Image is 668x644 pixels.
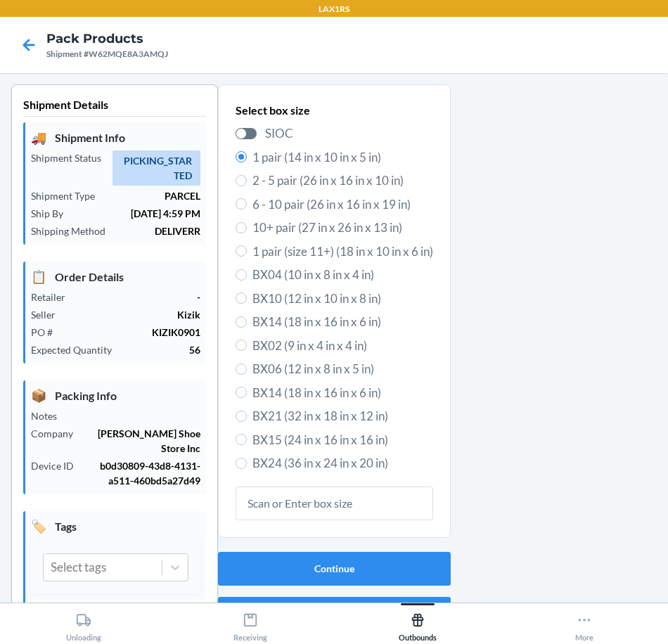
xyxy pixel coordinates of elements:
[236,363,247,375] input: BX06 (12 in x 8 in x 5 in)
[252,360,433,378] span: BX06 (12 in x 8 in x 5 in)
[236,340,247,351] input: BX02 (9 in x 4 in x 4 in)
[252,431,433,449] span: BX15 (24 in x 16 in x 16 in)
[236,102,433,119] p: Select box size
[117,224,200,238] p: DELIVERR
[31,386,200,405] p: Packing Info
[233,607,267,642] div: Receiving
[236,387,247,398] input: BX14 (18 in x 16 in x 6 in)
[236,316,247,328] input: BX14 (18 in x 16 in x 6 in)
[31,426,84,441] p: Company
[77,290,200,304] p: -
[31,267,46,286] span: 📋
[51,558,106,577] div: Select tags
[252,195,433,214] span: 6 - 10 pair (26 in x 16 in x 19 in)
[252,384,433,402] span: BX14 (18 in x 16 in x 6 in)
[31,517,46,536] span: 🏷️
[31,267,200,286] p: Order Details
[64,325,200,340] p: KIZIK0901
[31,150,113,165] p: Shipment Status
[236,151,247,162] input: 1 pair (14 in x 10 in x 5 in)
[252,290,433,308] span: BX10 (12 in x 10 in x 8 in)
[31,224,117,238] p: Shipping Method
[31,386,46,405] span: 📦
[236,487,433,520] input: Scan or Enter box size
[85,458,200,488] p: b0d30809-43d8-4131-a511-460bd5a27d49
[31,517,200,536] p: Tags
[252,407,433,425] span: BX21 (32 in x 18 in x 12 in)
[31,342,123,357] p: Expected Quantity
[236,245,247,257] input: 1 pair (size 11+) (18 in x 10 in x 6 in)
[236,269,247,281] input: BX04 (10 in x 8 in x 4 in)
[31,206,75,221] p: Ship By
[218,597,451,631] button: Back
[236,458,247,469] input: BX24 (36 in x 24 in x 20 in)
[236,411,247,422] input: BX21 (32 in x 18 in x 12 in)
[252,266,433,284] span: BX04 (10 in x 8 in x 4 in)
[31,408,68,423] p: Notes
[31,325,64,340] p: PO #
[106,188,200,203] p: PARCEL
[84,426,200,456] p: [PERSON_NAME] Shoe Store Inc
[334,603,501,642] button: Outbounds
[252,219,433,237] span: 10+ pair (27 in x 26 in x 13 in)
[252,243,433,261] span: 1 pair (size 11+) (18 in x 10 in x 6 in)
[113,150,200,186] span: PICKING_STARTED
[67,307,200,322] p: Kizik
[252,148,433,167] span: 1 pair (14 in x 10 in x 5 in)
[236,434,247,445] input: BX15 (24 in x 16 in x 16 in)
[46,30,168,48] h4: Pack Products
[236,292,247,304] input: BX10 (12 in x 10 in x 8 in)
[236,222,247,233] input: 10+ pair (27 in x 26 in x 13 in)
[218,552,451,586] button: Continue
[252,337,433,355] span: BX02 (9 in x 4 in x 4 in)
[31,307,67,322] p: Seller
[31,290,77,304] p: Retailer
[31,128,200,147] p: Shipment Info
[575,607,593,642] div: More
[319,3,349,15] p: LAX1RS
[252,313,433,331] span: BX14 (18 in x 16 in x 6 in)
[23,96,206,117] p: Shipment Details
[31,128,46,147] span: 🚚
[31,458,85,473] p: Device ID
[46,48,168,60] div: Shipment #W62MQE8A3AMQJ
[66,607,101,642] div: Unloading
[236,198,247,210] input: 6 - 10 pair (26 in x 16 in x 19 in)
[31,188,106,203] p: Shipment Type
[123,342,200,357] p: 56
[252,454,433,472] span: BX24 (36 in x 24 in x 20 in)
[167,603,335,642] button: Receiving
[265,124,433,143] span: SIOC
[399,607,437,642] div: Outbounds
[75,206,200,221] p: [DATE] 4:59 PM
[252,172,433,190] span: 2 - 5 pair (26 in x 16 in x 10 in)
[236,175,247,186] input: 2 - 5 pair (26 in x 16 in x 10 in)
